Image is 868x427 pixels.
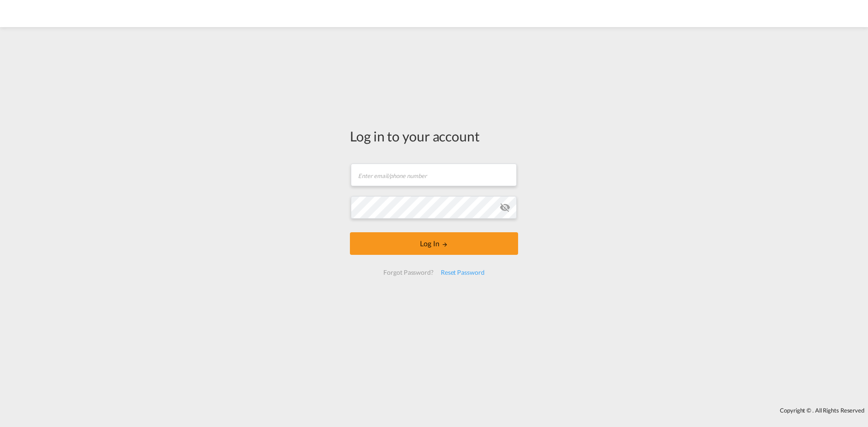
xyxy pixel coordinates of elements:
div: Forgot Password? [380,264,437,281]
div: Log in to your account [350,127,518,145]
button: LOGIN [350,232,518,255]
input: Enter email/phone number [351,164,517,186]
md-icon: icon-eye-off [500,202,510,213]
div: Reset Password [437,264,488,281]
